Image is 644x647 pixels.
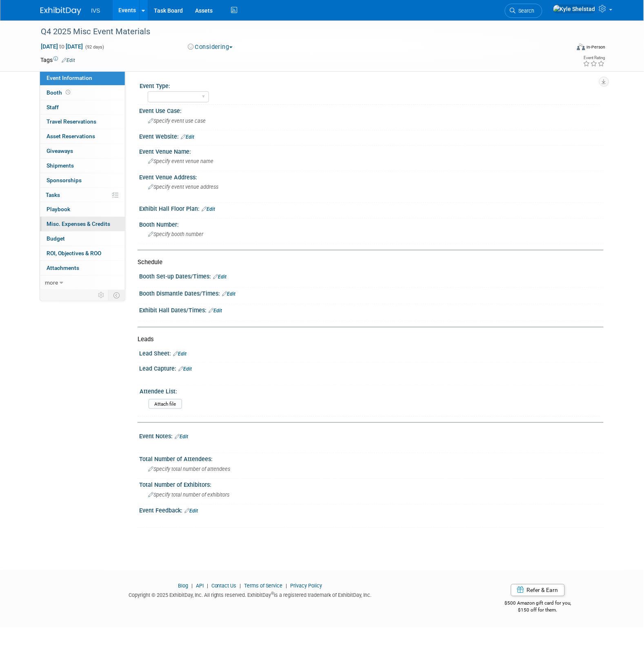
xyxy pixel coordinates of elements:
span: Event Information [47,75,92,81]
span: Sponsorships [47,177,82,183]
td: Toggle Event Tabs [109,290,125,300]
div: Lead Sheet: [139,347,604,358]
span: Booth [47,89,72,96]
div: Exhibit Hall Floor Plan: [139,203,604,213]
div: Event Notes: [139,431,604,441]
a: more [40,276,125,290]
span: ROI, Objectives & ROO [47,250,101,256]
a: Edit [173,351,187,357]
div: Attendee List: [140,385,600,395]
a: Playbook [40,202,125,216]
div: Booth Set-up Dates/Times: [139,270,604,281]
a: Sponsorships [40,173,125,188]
a: Edit [181,134,194,140]
span: | [189,583,195,589]
div: Booth Dismantle Dates/Times: [139,287,604,298]
span: Specify event use case [148,118,206,124]
span: Specify booth number [148,231,203,237]
a: Travel Reservations [40,115,125,129]
td: Tags [40,56,75,64]
span: Attachments [47,265,79,271]
a: Booth [40,86,125,100]
a: Edit [213,274,227,280]
div: Total Number of Exhibitors: [139,479,604,489]
a: Edit [222,291,235,297]
a: Privacy Policy [291,583,322,589]
a: ROI, Objectives & ROO [40,246,125,261]
a: Edit [62,57,75,63]
span: Shipments [47,162,74,169]
a: Edit [209,308,222,314]
span: Specify total number of attendees [148,466,230,473]
a: Asset Reservations [40,129,125,144]
img: ExhibitDay [40,7,81,15]
a: Attachments [40,261,125,275]
span: [DATE] [DATE] [40,43,83,50]
a: Shipments [40,159,125,173]
div: Total Number of Attendees: [139,453,604,464]
div: $500 Amazon gift card for you, [472,595,604,614]
button: Considering [185,43,236,51]
div: In-Person [586,44,606,50]
span: Tasks [46,192,60,198]
div: $150 off for them. [472,607,604,614]
a: Search [505,4,542,18]
span: Asset Reservations [47,133,95,139]
span: Specify total number of exhibitors [148,492,229,498]
div: Event Venue Address: [139,171,604,181]
span: Misc. Expenses & Credits [47,221,110,227]
div: Schedule [138,258,597,267]
span: Specify event venue name [148,158,213,164]
div: Event Type: [140,80,600,90]
a: Terms of Service [244,583,283,589]
div: Copyright © 2025 ExhibitDay, Inc. All rights reserved. ExhibitDay is a registered trademark of Ex... [40,590,460,599]
img: Kyle Shelstad [553,4,596,13]
a: Staff [40,100,125,115]
a: Blog [178,583,188,589]
div: Event Rating [583,56,605,60]
span: | [284,583,289,589]
span: Giveaways [47,148,73,154]
span: | [205,583,210,589]
a: Tasks [40,188,125,202]
span: IVS [91,7,100,14]
span: | [238,583,243,589]
span: Specify event venue address [148,184,218,190]
img: Format-Inperson.png [577,44,585,50]
span: Staff [47,104,59,110]
a: Event Information [40,71,125,85]
a: Edit [202,206,215,212]
a: Edit [184,508,198,514]
span: more [45,279,58,286]
div: Q4 2025 Misc Event Materials [38,24,557,39]
span: Search [516,8,535,14]
div: Event Feedback: [139,505,604,515]
a: Contact Us [211,583,237,589]
a: Edit [178,366,192,372]
div: Booth Number: [139,219,604,229]
span: Travel Reservations [47,118,96,125]
span: Booth not reserved yet [64,89,72,95]
div: Event Website: [139,130,604,141]
a: Budget [40,232,125,246]
a: Refer & Earn [511,584,565,596]
div: Leads [138,335,597,344]
span: to [58,43,66,50]
span: (92 days) [84,44,104,50]
a: Misc. Expenses & Credits [40,217,125,231]
a: Giveaways [40,144,125,158]
div: Event Format [522,42,606,55]
div: Event Use Case: [139,105,604,115]
sup: ® [271,592,274,596]
span: Budget [47,235,65,242]
a: API [196,583,204,589]
div: Lead Capture: [139,362,604,373]
td: Personalize Event Tab Strip [94,290,109,300]
div: Exhibit Hall Dates/Times: [139,304,604,315]
a: Edit [175,434,188,440]
div: Event Venue Name: [139,146,604,156]
span: Playbook [47,206,70,212]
